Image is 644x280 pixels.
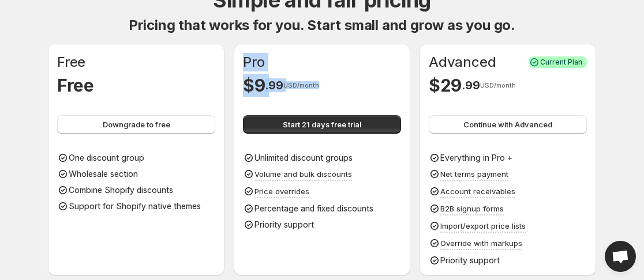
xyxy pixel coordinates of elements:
span: Priority support [254,220,314,229]
span: USD/month [283,82,319,89]
h1: Free [57,74,94,97]
span: B2B signup forms [440,204,504,213]
button: Downgrade to free [57,115,215,134]
button: Continue with Advanced [429,115,587,134]
span: Import/export price lists [440,221,526,230]
h1: Pricing that works for you. Start small and grow as you go. [129,16,515,35]
h1: $ 9 [243,74,265,97]
p: One discount group [69,152,144,164]
span: Unlimited discount groups [254,153,353,162]
span: Start 21 days free trial [283,119,361,130]
span: USD/month [480,82,516,89]
span: Current Plan [540,58,582,67]
p: Support for Shopify native themes [69,200,201,212]
h1: $ 29 [429,74,462,97]
span: Continue with Advanced [463,119,552,130]
span: Volume and bulk discounts [254,169,352,179]
span: Account receivables [440,187,515,196]
h1: Free [57,53,85,71]
span: Override with markups [440,239,522,248]
span: Downgrade to free [103,119,170,130]
p: Wholesale section [69,168,138,180]
span: . 99 [462,78,480,92]
h1: Pro [243,53,264,71]
span: Percentage and fixed discounts [254,203,373,213]
h1: Advanced [429,53,496,71]
span: Net terms payment [440,169,508,179]
div: Open chat [605,241,636,272]
span: Priority support [440,255,500,265]
span: Everything in Pro + [440,153,512,162]
p: Combine Shopify discounts [69,184,173,196]
button: Start 21 days free trial [243,115,401,134]
span: Price overrides [254,187,309,196]
span: . 99 [265,78,283,92]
